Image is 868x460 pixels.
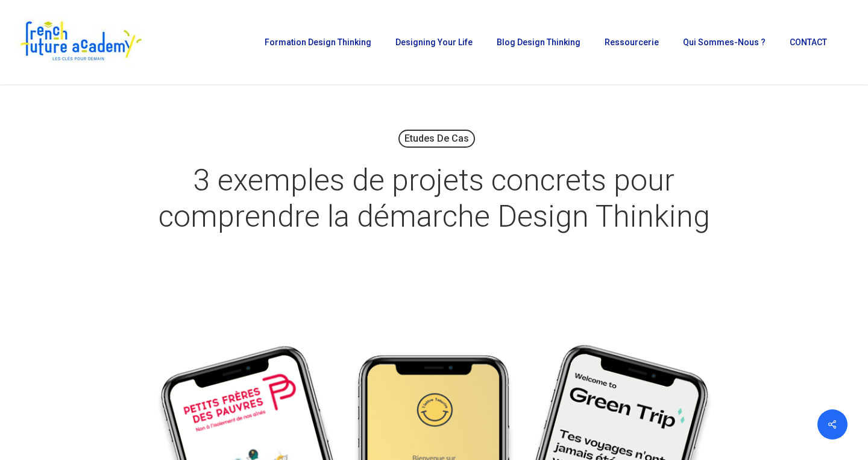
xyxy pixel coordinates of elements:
[133,150,735,247] h1: 3 exemples de projets concrets pour comprendre la démarche Design Thinking
[398,130,475,148] a: Etudes de cas
[605,37,659,47] span: Ressourcerie
[491,38,587,46] a: Blog Design Thinking
[677,38,772,46] a: Qui sommes-nous ?
[599,38,665,46] a: Ressourcerie
[17,18,144,66] img: French Future Academy
[395,37,473,47] span: Designing Your Life
[259,38,377,46] a: Formation Design Thinking
[790,37,827,47] span: CONTACT
[265,37,371,47] span: Formation Design Thinking
[389,38,479,46] a: Designing Your Life
[784,38,833,46] a: CONTACT
[683,37,766,47] span: Qui sommes-nous ?
[497,37,580,47] span: Blog Design Thinking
